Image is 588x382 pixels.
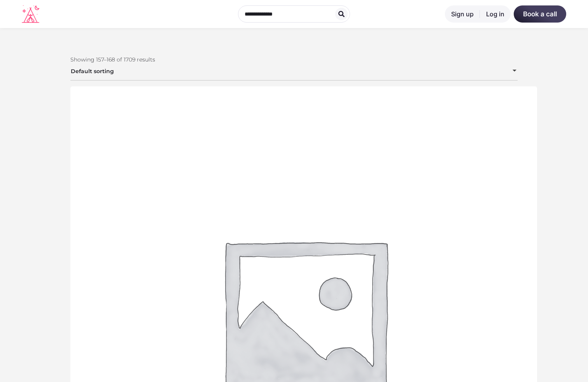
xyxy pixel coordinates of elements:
[70,55,518,64] p: Showing 157–168 of 1709 results
[70,62,518,81] span: Default sorting
[480,5,511,23] a: Log in
[514,5,566,23] a: Book a call
[445,5,480,23] a: Sign up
